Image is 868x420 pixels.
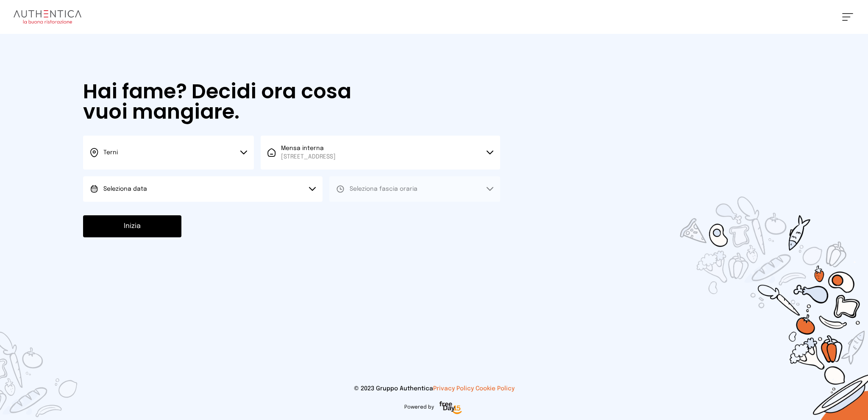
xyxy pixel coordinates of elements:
img: logo.8f33a47.png [14,10,81,24]
button: Seleziona data [83,176,323,202]
button: Inizia [83,215,181,237]
span: Powered by [404,404,434,411]
h1: Hai fame? Decidi ora cosa vuoi mangiare. [83,81,396,122]
span: Terni [103,150,118,156]
p: © 2023 Gruppo Authentica [14,384,854,393]
img: sticker-selezione-mensa.70a28f7.png [631,148,868,420]
a: Privacy Policy [433,386,474,392]
a: Cookie Policy [476,386,515,392]
img: logo-freeday.3e08031.png [437,400,464,417]
span: Seleziona fascia oraria [350,186,417,192]
button: Mensa interna[STREET_ADDRESS] [261,136,500,170]
span: Seleziona data [103,186,147,192]
button: Terni [83,136,254,170]
button: Seleziona fascia oraria [329,176,500,202]
span: Mensa interna [281,144,336,161]
span: [STREET_ADDRESS] [281,153,336,161]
